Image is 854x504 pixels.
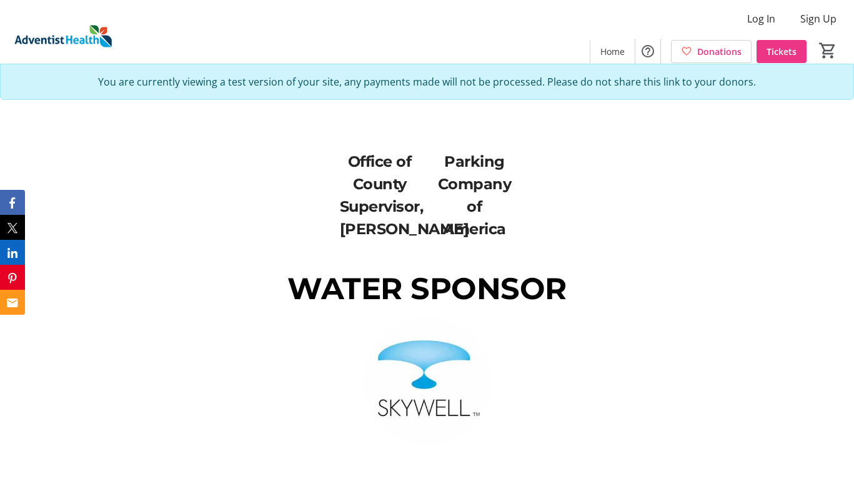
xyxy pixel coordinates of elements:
img: Adventist Health's Logo [7,5,119,67]
span: Tickets [767,45,797,58]
button: Help [635,39,660,64]
button: Sign Up [790,9,847,29]
a: Donations [671,40,752,63]
p: Parking Company of America [434,151,514,240]
span: Donations [697,45,742,58]
button: Log In [737,9,785,29]
button: Cart [817,39,839,62]
p: Office of County Supervisor, [PERSON_NAME] [340,151,420,240]
a: Tickets [757,40,807,63]
span: Log In [747,11,775,26]
span: WATER SPONSOR [287,270,567,307]
span: Sign Up [800,11,837,26]
img: logo [364,317,491,445]
a: Home [590,40,635,63]
span: Home [600,45,625,58]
